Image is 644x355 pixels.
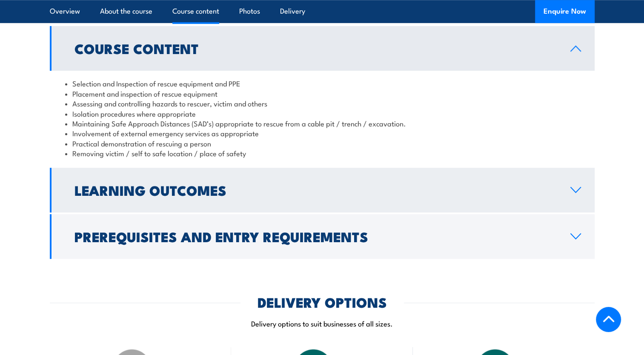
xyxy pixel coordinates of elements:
[65,148,579,158] li: Removing victim / self to safe location / place of safety
[50,168,595,212] a: Learning Outcomes
[50,214,595,259] a: Prerequisites and Entry Requirements
[74,184,557,196] h2: Learning Outcomes
[74,230,557,242] h2: Prerequisites and Entry Requirements
[65,128,579,138] li: Involvement of external emergency services as appropriate
[50,318,595,328] p: Delivery options to suit businesses of all sizes.
[74,42,557,54] h2: Course Content
[258,296,387,308] h2: DELIVERY OPTIONS
[65,78,579,88] li: Selection and Inspection of rescue equipment and PPE
[65,89,579,98] li: Placement and inspection of rescue equipment
[65,118,579,128] li: Maintaining Safe Approach Distances (SAD’s) appropriate to rescue from a cable pit / trench / exc...
[65,98,579,108] li: Assessing and controlling hazards to rescuer, victim and others
[65,138,579,148] li: Practical demonstration of rescuing a person
[50,26,595,71] a: Course Content
[65,109,579,118] li: Isolation procedures where appropriate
